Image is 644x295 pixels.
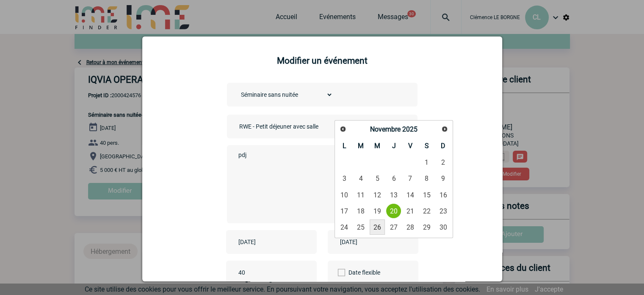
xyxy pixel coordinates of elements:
[438,123,451,135] a: Suivant
[425,142,429,150] span: Samedi
[370,219,385,235] a: 26
[435,219,451,235] a: 30
[402,219,418,235] a: 28
[419,219,434,235] a: 29
[343,142,346,150] span: Lundi
[337,187,352,202] a: 10
[435,171,451,186] a: 9
[338,261,367,284] label: Date flexible
[236,267,316,278] input: Nombre de participants
[337,123,349,135] a: Précédent
[237,121,356,132] input: Nom de l'événement
[153,56,492,66] h2: Modifier un événement
[370,171,385,186] a: 5
[374,142,380,150] span: Mercredi
[370,125,401,133] span: Novembre
[402,203,418,219] a: 21
[236,236,295,247] input: Date de début
[338,236,396,247] input: Date de fin
[402,125,417,133] span: 2025
[236,149,404,217] textarea: pdj
[441,142,445,150] span: Dimanche
[392,142,395,150] span: Jeudi
[337,171,352,186] a: 3
[386,187,401,202] a: 13
[353,171,369,186] a: 4
[402,171,418,186] a: 7
[386,171,401,186] a: 6
[340,126,346,132] span: Précédent
[408,142,412,150] span: Vendredi
[386,219,401,235] a: 27
[370,187,385,202] a: 12
[419,203,434,219] a: 22
[353,203,369,219] a: 18
[402,187,418,202] a: 14
[358,142,364,150] span: Mardi
[435,203,451,219] a: 23
[435,187,451,202] a: 16
[419,171,434,186] a: 8
[435,155,451,170] a: 2
[441,126,448,132] span: Suivant
[419,187,434,202] a: 15
[353,187,369,202] a: 11
[353,219,369,235] a: 25
[386,203,401,219] a: 20
[419,155,434,170] a: 1
[337,219,352,235] a: 24
[337,203,352,219] a: 17
[370,203,385,219] a: 19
